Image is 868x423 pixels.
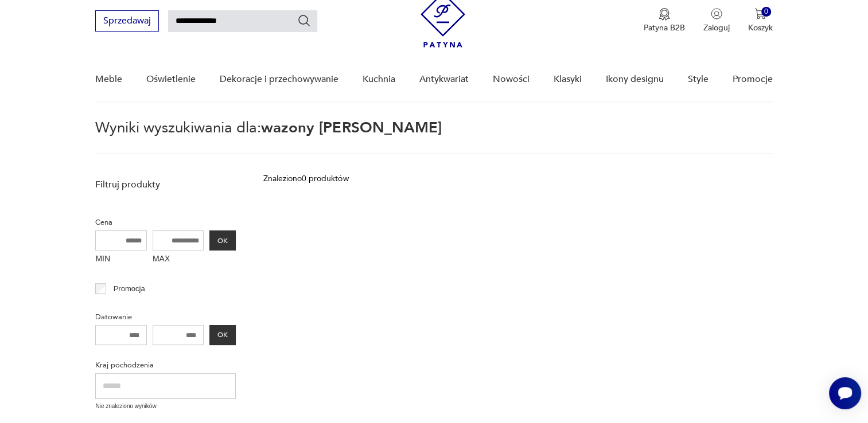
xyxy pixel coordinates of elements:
[95,250,147,269] label: MIN
[493,57,530,101] a: Nowości
[829,377,861,409] iframe: Smartsupp widget button
[95,57,122,101] a: Meble
[606,57,664,101] a: Ikony designu
[261,117,441,138] span: wazony [PERSON_NAME]
[644,8,685,33] button: Patyna B2B
[209,230,236,250] button: OK
[748,8,773,33] button: 0Koszyk
[733,57,773,101] a: Promocje
[95,10,159,32] button: Sprzedawaj
[146,57,196,101] a: Oświetlenie
[95,216,236,229] p: Cena
[95,121,772,154] p: Wyniki wyszukiwania dla:
[95,311,236,323] p: Datowanie
[95,178,236,191] p: Filtruj produkty
[754,8,766,19] img: Ikona koszyka
[554,57,582,101] a: Klasyki
[95,359,236,371] p: Kraj pochodzenia
[644,22,685,33] p: Patyna B2B
[209,325,236,345] button: OK
[703,8,730,33] button: Zaloguj
[419,57,469,101] a: Antykwariat
[220,57,338,101] a: Dekoracje i przechowywanie
[153,250,204,269] label: MAX
[761,7,771,17] div: 0
[297,14,311,28] button: Szukaj
[263,173,348,185] div: Znaleziono 0 produktów
[114,283,145,295] p: Promocja
[688,57,709,101] a: Style
[644,8,685,33] a: Ikona medaluPatyna B2B
[748,22,773,33] p: Koszyk
[95,18,159,26] a: Sprzedawaj
[363,57,395,101] a: Kuchnia
[703,22,730,33] p: Zaloguj
[711,8,722,19] img: Ikonka użytkownika
[95,402,236,411] p: Nie znaleziono wyników
[659,8,670,21] img: Ikona medalu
